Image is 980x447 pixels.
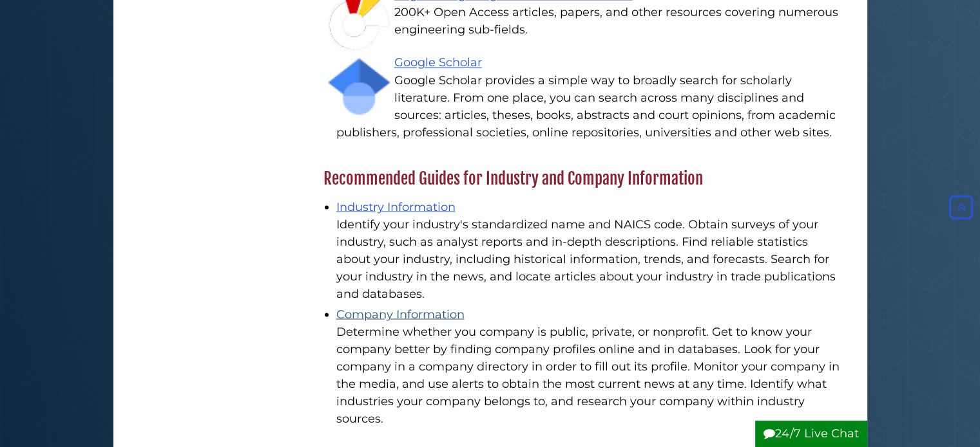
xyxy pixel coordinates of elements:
button: 24/7 Live Chat [755,421,867,447]
div: Determine whether you company is public, private, or nonprofit. Get to know your company better b... [336,323,841,427]
div: Identify your industry's standardized name and NAICS code. Obtain surveys of your industry, such ... [336,215,841,302]
div: Google Scholar provides a simple way to broadly search for scholarly literature. From one place, ... [336,71,841,141]
h2: Recommended Guides for Industry and Company Information [317,168,847,188]
a: Google Scholar [394,55,482,69]
a: Back to Top [946,200,977,214]
a: Company Information [336,307,465,321]
div: 200K+ Open Access articles, papers, and other resources covering numerous engineering sub-fields. [336,4,841,39]
a: Industry Information [336,199,456,214]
